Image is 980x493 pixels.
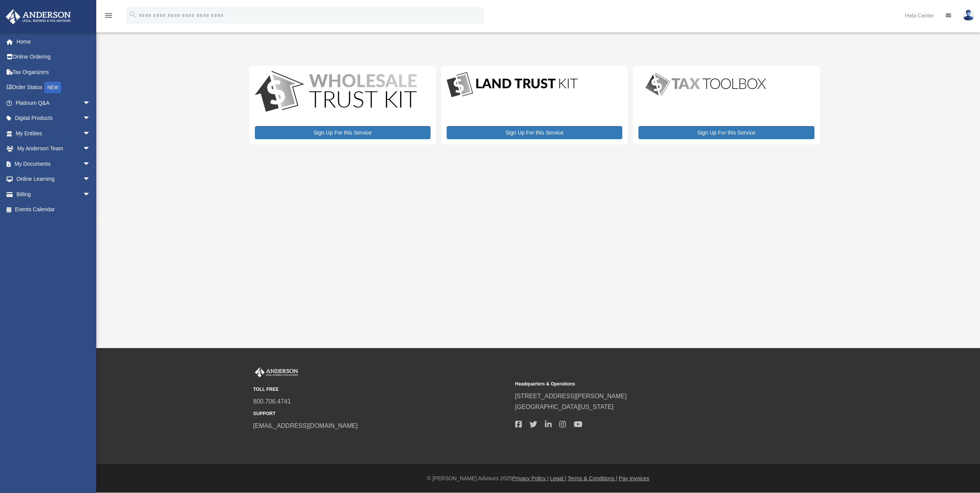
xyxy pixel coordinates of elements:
[83,156,98,172] span: arrow_drop_down
[512,475,549,481] a: Privacy Policy |
[515,393,627,399] a: [STREET_ADDRESS][PERSON_NAME]
[253,398,291,405] a: 800.706.4741
[83,141,98,157] span: arrow_drop_down
[5,80,102,96] a: Order StatusNEW
[515,404,614,410] a: [GEOGRAPHIC_DATA][US_STATE]
[96,474,980,483] div: © [PERSON_NAME] Advisors 2025
[3,9,73,24] img: Anderson Advisors Platinum Portal
[5,156,102,172] a: My Documentsarrow_drop_down
[5,187,102,202] a: Billingarrow_drop_down
[619,475,649,481] a: Pay Invoices
[104,13,113,20] a: menu
[83,187,98,202] span: arrow_drop_down
[5,126,102,141] a: My Entitiesarrow_drop_down
[44,82,61,93] div: NEW
[638,126,814,139] a: Sign Up For this Service
[5,111,98,126] a: Digital Productsarrow_drop_down
[963,10,974,21] img: User Pic
[5,95,102,111] a: Platinum Q&Aarrow_drop_down
[83,126,98,141] span: arrow_drop_down
[5,172,102,187] a: Online Learningarrow_drop_down
[5,64,102,80] a: Tax Organizers
[515,380,772,388] small: Headquarters & Operations
[83,95,98,111] span: arrow_drop_down
[253,367,300,377] img: Anderson Advisors Platinum Portal
[255,126,431,139] a: Sign Up For this Service
[5,202,102,217] a: Events Calendar
[638,71,773,98] img: taxtoolbox_new-1.webp
[568,475,617,481] a: Terms & Conditions |
[253,410,510,418] small: SUPPORT
[550,475,566,481] a: Legal |
[447,71,578,99] img: LandTrust_lgo-1.jpg
[5,49,102,65] a: Online Ordering
[253,385,510,394] small: TOLL FREE
[83,111,98,126] span: arrow_drop_down
[447,126,622,139] a: Sign Up For this Service
[255,71,417,114] img: WS-Trust-Kit-lgo-1.jpg
[129,10,137,19] i: search
[253,422,358,429] a: [EMAIL_ADDRESS][DOMAIN_NAME]
[83,172,98,187] span: arrow_drop_down
[5,141,102,156] a: My Anderson Teamarrow_drop_down
[104,11,113,20] i: menu
[5,34,102,49] a: Home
